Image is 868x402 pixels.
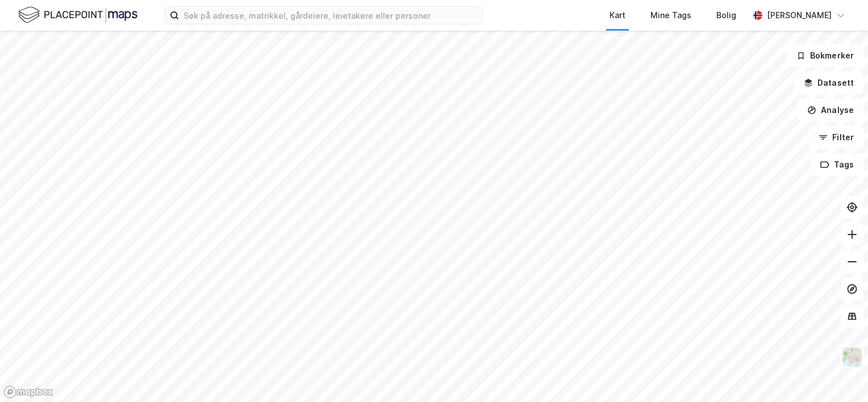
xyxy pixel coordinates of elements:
div: [PERSON_NAME] [767,9,832,22]
img: logo.f888ab2527a4732fd821a326f86c7f29.svg [18,5,137,25]
div: Mine Tags [650,9,691,22]
div: Kontrollprogram for chat [811,347,868,402]
iframe: Chat Widget [811,347,868,402]
div: Kart [610,9,625,22]
div: Bolig [716,9,736,22]
input: Søk på adresse, matrikkel, gårdeiere, leietakere eller personer [179,7,482,24]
